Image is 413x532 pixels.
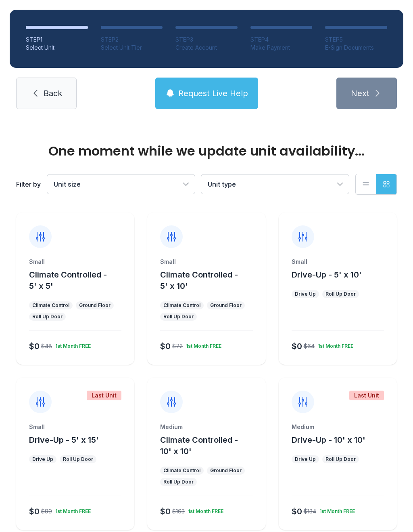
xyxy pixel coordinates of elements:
[16,179,41,189] div: Filter by
[160,435,238,456] span: Climate Controlled - 10' x 10'
[325,291,356,297] div: Roll Up Door
[29,258,121,266] div: Small
[32,456,53,463] div: Drive Up
[292,269,362,280] button: Drive-Up - 5' x 10'
[47,175,195,194] button: Unit size
[304,507,316,515] div: $134
[41,507,52,515] div: $99
[210,302,242,309] div: Ground Floor
[29,506,40,517] div: $0
[160,423,252,431] div: Medium
[163,467,200,474] div: Climate Control
[325,456,356,463] div: Roll Up Door
[63,456,93,463] div: Roll Up Door
[201,175,349,194] button: Unit type
[101,44,163,52] div: Select Unit Tier
[163,302,200,309] div: Climate Control
[292,258,384,266] div: Small
[160,269,262,292] button: Climate Controlled - 5' x 10'
[52,340,91,349] div: 1st Month FREE
[178,88,248,99] span: Request Live Help
[160,434,262,457] button: Climate Controlled - 10' x 10'
[316,505,355,515] div: 1st Month FREE
[29,434,99,446] button: Drive-Up - 5' x 15'
[175,44,238,52] div: Create Account
[29,423,121,431] div: Small
[292,506,302,517] div: $0
[349,391,384,400] div: Last Unit
[41,342,52,350] div: $48
[160,258,252,266] div: Small
[163,313,194,320] div: Roll Up Door
[208,180,236,188] span: Unit type
[185,505,223,515] div: 1st Month FREE
[16,145,397,158] div: One moment while we update unit availability...
[160,506,171,517] div: $0
[29,341,40,352] div: $0
[292,270,362,280] span: Drive-Up - 5' x 10'
[101,36,163,44] div: STEP 2
[250,44,313,52] div: Make Payment
[295,291,316,297] div: Drive Up
[292,341,302,352] div: $0
[250,36,313,44] div: STEP 4
[32,313,63,320] div: Roll Up Door
[163,479,194,485] div: Roll Up Door
[183,340,221,349] div: 1st Month FREE
[87,391,121,400] div: Last Unit
[172,507,185,515] div: $163
[52,505,91,515] div: 1st Month FREE
[54,180,81,188] span: Unit size
[160,270,238,291] span: Climate Controlled - 5' x 10'
[79,302,111,309] div: Ground Floor
[325,36,387,44] div: STEP 5
[29,435,99,445] span: Drive-Up - 5' x 15'
[29,269,131,292] button: Climate Controlled - 5' x 5'
[292,435,365,445] span: Drive-Up - 10' x 10'
[172,342,183,350] div: $72
[32,302,69,309] div: Climate Control
[351,88,369,99] span: Next
[325,44,387,52] div: E-Sign Documents
[175,36,238,44] div: STEP 3
[26,44,88,52] div: Select Unit
[315,340,353,349] div: 1st Month FREE
[29,270,107,291] span: Climate Controlled - 5' x 5'
[160,341,171,352] div: $0
[292,423,384,431] div: Medium
[292,434,365,446] button: Drive-Up - 10' x 10'
[295,456,316,463] div: Drive Up
[210,467,242,474] div: Ground Floor
[26,36,88,44] div: STEP 1
[304,342,315,350] div: $64
[44,88,62,99] span: Back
